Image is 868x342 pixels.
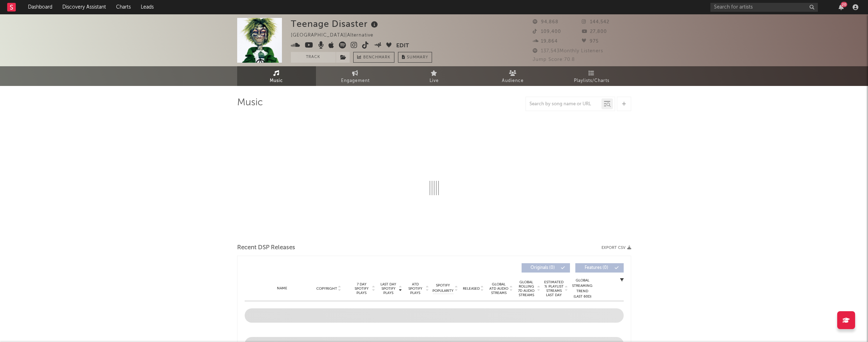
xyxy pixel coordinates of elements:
[270,77,283,85] span: Music
[582,29,607,34] span: 27,800
[582,20,609,24] span: 144,542
[406,282,425,295] span: ATD Spotify Plays
[533,20,558,24] span: 94,868
[575,263,624,273] button: Features(0)
[572,278,593,299] div: Global Streaming Trend (Last 60D)
[259,286,306,291] div: Name
[517,280,536,297] span: Global Rolling 7D Audio Streams
[379,282,398,295] span: Last Day Spotify Plays
[316,66,395,86] a: Engagement
[291,18,380,30] div: Teenage Disaster
[341,77,370,85] span: Engagement
[533,29,561,34] span: 109,400
[463,286,480,291] span: Released
[291,31,382,40] div: [GEOGRAPHIC_DATA] | Alternative
[352,282,371,295] span: 7 Day Spotify Plays
[841,2,847,7] div: 20
[601,246,631,250] button: Export CSV
[574,77,609,85] span: Playlists/Charts
[533,49,603,53] span: 137,543 Monthly Listeners
[582,39,599,44] span: 975
[395,66,474,86] a: Live
[398,52,432,63] button: Summary
[407,56,428,59] span: Summary
[396,42,409,50] button: Edit
[474,66,552,86] a: Audience
[522,263,570,273] button: Originals(0)
[839,4,844,10] button: 20
[544,280,564,297] span: Estimated % Playlist Streams Last Day
[316,286,337,291] span: Copyright
[533,39,558,44] span: 19,864
[533,57,575,62] span: Jump Score: 70.8
[710,3,818,12] input: Search for artists
[363,53,390,62] span: Benchmark
[526,266,559,270] span: Originals ( 0 )
[489,282,509,295] span: Global ATD Audio Streams
[552,66,631,86] a: Playlists/Charts
[237,66,316,86] a: Music
[237,244,295,252] span: Recent DSP Releases
[580,266,613,270] span: Features ( 0 )
[353,52,394,63] a: Benchmark
[291,52,336,63] button: Track
[432,283,454,294] span: Spotify Popularity
[526,101,601,107] input: Search by song name or URL
[502,77,524,85] span: Audience
[430,77,439,85] span: Live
